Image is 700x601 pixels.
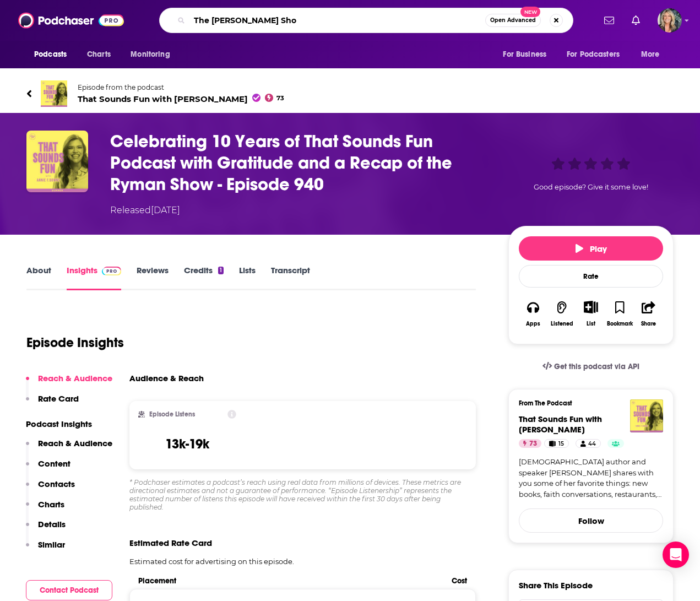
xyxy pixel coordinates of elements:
button: Listened [547,294,576,334]
span: Charts [87,47,111,62]
p: Estimated cost for advertising on this episode. [129,557,476,566]
div: Apps [526,321,540,327]
span: That Sounds Fun with [PERSON_NAME] [78,94,284,104]
span: Open Advanced [490,18,536,23]
img: Podchaser - Follow, Share and Rate Podcasts [18,10,124,31]
p: Charts [38,499,64,510]
h3: 13k-19k [165,436,209,452]
span: Episode from the podcast [78,83,284,91]
span: 73 [529,438,537,450]
button: open menu [633,44,674,65]
button: open menu [495,44,560,65]
button: Play [519,236,663,261]
button: Reach & Audience [26,438,112,458]
div: * Podchaser estimates a podcast’s reach using real data from millions of devices. These metrics a... [129,478,476,511]
span: For Business [503,47,546,62]
div: Released [DATE] [110,204,180,217]
h2: Episode Listens [149,410,195,418]
span: Cost [452,576,467,586]
span: Get this podcast via API [554,362,639,371]
span: For Podcasters [567,47,620,62]
a: [DEMOGRAPHIC_DATA] author and speaker [PERSON_NAME] shares with you some of her favorite things: ... [519,457,663,500]
span: Podcasts [34,47,67,62]
div: 1 [218,267,224,274]
button: Rate Card [26,393,79,414]
button: Similar [26,539,65,560]
a: Show notifications dropdown [600,11,618,30]
button: open menu [26,44,81,65]
p: Podcast Insights [26,419,112,429]
a: Get this podcast via API [534,353,648,380]
h1: Episode Insights [26,334,124,351]
button: Charts [26,499,64,519]
img: User Profile [658,8,682,33]
div: Rate [519,265,663,288]
p: Reach & Audience [38,373,112,383]
a: InsightsPodchaser Pro [67,265,121,290]
a: That Sounds Fun with Annie F. DownsEpisode from the podcastThat Sounds Fun with [PERSON_NAME]73 [26,80,674,107]
input: Search podcasts, credits, & more... [189,12,485,29]
div: Bookmark [607,321,633,327]
div: Open Intercom Messenger [663,542,689,568]
p: Reach & Audience [38,438,112,448]
a: About [26,265,51,290]
button: Contacts [26,479,75,499]
a: Lists [239,265,256,290]
span: New [520,7,540,17]
button: Details [26,519,66,539]
button: Reach & Audience [26,373,112,393]
span: Estimated Rate Card [129,538,212,548]
a: 15 [544,439,569,448]
button: Content [26,458,70,479]
button: open menu [560,44,636,65]
button: Contact Podcast [26,580,112,600]
button: Show profile menu [658,8,682,33]
span: 44 [588,438,596,450]
span: More [641,47,660,62]
img: That Sounds Fun with Annie F. Downs [41,80,67,107]
button: Open AdvancedNew [485,14,541,27]
span: Placement [138,576,442,586]
a: Charts [80,44,117,65]
h3: Share This Episode [519,580,593,591]
p: Rate Card [38,393,79,404]
p: Contacts [38,479,75,489]
div: Show More ButtonList [577,294,605,334]
span: 15 [558,438,564,450]
h3: Celebrating 10 Years of That Sounds Fun Podcast with Gratitude and a Recap of the Ryman Show - Ep... [110,131,491,195]
span: Monitoring [131,47,170,62]
div: Search podcasts, credits, & more... [159,8,573,33]
span: 73 [276,96,284,101]
img: That Sounds Fun with Annie F. Downs [630,399,663,432]
button: Apps [519,294,547,334]
a: 73 [519,439,541,448]
button: Share [634,294,663,334]
h3: From The Podcast [519,399,654,407]
button: Follow [519,508,663,533]
button: Show More Button [579,301,602,313]
div: List [587,320,595,327]
p: Content [38,458,70,469]
a: Credits1 [184,265,224,290]
button: open menu [123,44,184,65]
a: Reviews [137,265,169,290]
a: That Sounds Fun with Annie F. Downs [519,414,602,435]
p: Details [38,519,66,529]
div: Listened [551,321,573,327]
a: Transcript [271,265,310,290]
img: Celebrating 10 Years of That Sounds Fun Podcast with Gratitude and a Recap of the Ryman Show - Ep... [26,131,88,192]
h3: Audience & Reach [129,373,204,383]
span: Good episode? Give it some love! [534,183,648,191]
div: Share [641,321,656,327]
span: Logged in as lisa.beech [658,8,682,33]
p: Similar [38,539,65,550]
a: Show notifications dropdown [627,11,644,30]
button: Bookmark [605,294,634,334]
img: Podchaser Pro [102,267,121,275]
span: Play [576,243,607,254]
a: 44 [576,439,601,448]
span: That Sounds Fun with [PERSON_NAME] [519,414,602,435]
